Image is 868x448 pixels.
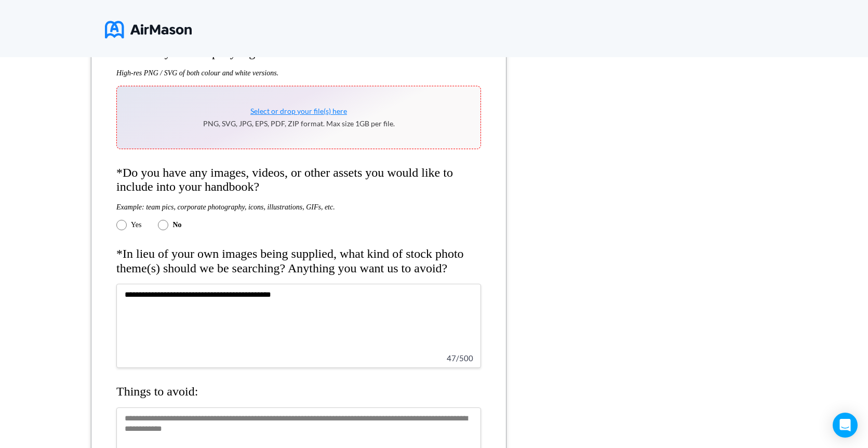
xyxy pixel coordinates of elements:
[116,69,481,77] h5: High-res PNG / SVG of both colour and white versions.
[172,221,181,229] label: No
[203,120,395,128] p: PNG, SVG, JPG, EPS, PDF, ZIP format. Max size 1GB per file.
[447,353,473,363] span: 47 / 500
[116,203,481,212] h5: Example: team pics, corporate photography, icons, illustrations, GIFs, etc.
[105,17,192,43] img: logo
[116,385,481,399] h4: Things to avoid:
[116,247,481,275] h4: *In lieu of your own images being supplied, what kind of stock photo theme(s) should we be search...
[116,166,481,194] h4: *Do you have any images, videos, or other assets you would like to include into your handbook?
[131,221,141,229] label: Yes
[250,107,347,115] span: Select or drop your file(s) here
[833,413,858,438] div: Open Intercom Messenger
